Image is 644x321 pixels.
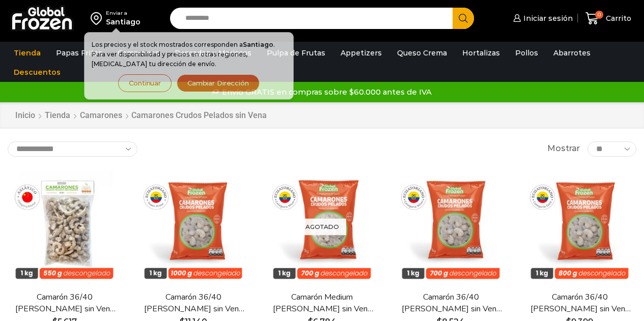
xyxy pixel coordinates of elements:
span: Mostrar [547,143,580,155]
img: address-field-icon.svg [91,10,106,27]
a: Descuentos [9,63,66,82]
button: Search button [453,8,474,29]
a: 0 Carrito [583,7,634,31]
p: Agotado [298,219,346,236]
a: Hortalizas [457,43,505,63]
nav: Breadcrumb [15,110,267,122]
p: Los precios y el stock mostrados corresponden a . Para ver disponibilidad y precios en otras regi... [92,40,286,69]
span: Carrito [603,13,631,23]
a: Tienda [44,110,71,122]
button: Cambiar Dirección [177,74,260,92]
a: Pulpa de Frutas [262,43,330,63]
div: Santiago [106,17,141,27]
span: 0 [595,11,603,19]
a: Abarrotes [548,43,596,63]
strong: Santiago [243,41,273,48]
a: Camarones [79,110,123,122]
a: Camarón 36/40 [PERSON_NAME] sin Vena – Super Prime – Caja 10 kg [142,291,244,315]
a: Queso Crema [392,43,452,63]
a: Appetizers [335,43,387,63]
a: Camarón 36/40 [PERSON_NAME] sin Vena – Bronze – Caja 10 kg [13,291,116,315]
a: Camarón 36/40 [PERSON_NAME] sin Vena – Silver – Caja 10 kg [400,291,502,315]
a: Camarón 36/40 [PERSON_NAME] sin Vena – Gold – Caja 10 kg [528,291,631,315]
span: Iniciar sesión [521,13,573,23]
a: Pollos [510,43,543,63]
div: Enviar a [106,10,141,17]
button: Continuar [118,74,172,92]
h1: Camarones Crudos Pelados sin Vena [131,110,267,120]
a: Camarón Medium [PERSON_NAME] sin Vena – Silver – Caja 10 kg [271,291,373,315]
select: Pedido de la tienda [8,141,137,157]
a: Inicio [15,110,36,122]
a: Papas Fritas [51,43,107,63]
a: Tienda [9,43,46,63]
a: Iniciar sesión [511,8,573,28]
